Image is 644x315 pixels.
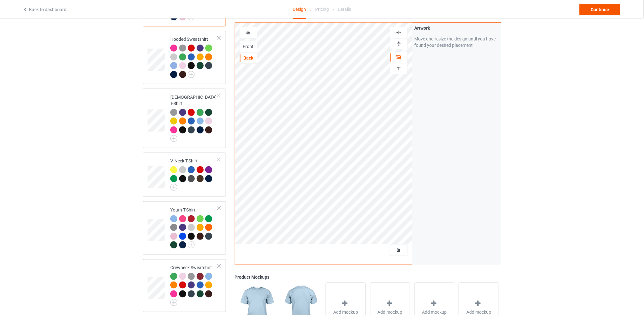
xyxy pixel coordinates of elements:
[414,36,498,48] div: Move and resize the design until you have found your desired placement
[170,158,218,189] div: V-Neck T-Shirt
[170,299,177,306] img: svg+xml;base64,PD94bWwgdmVyc2lvbj0iMS4wIiBlbmNvZGluZz0iVVRGLTgiPz4KPHN2ZyB3aWR0aD0iMjJweCIgaGVpZ2...
[170,94,218,140] div: [DEMOGRAPHIC_DATA] T-Shirt
[580,4,620,15] div: Continue
[170,36,218,77] div: Hooded Sweatshirt
[396,30,402,36] img: svg%3E%0A
[240,55,257,61] div: Back
[143,201,226,254] div: Youth T-Shirt
[396,41,402,47] img: svg%3E%0A
[23,7,66,12] a: Back to dashboard
[170,264,218,304] div: Crewneck Sweatshirt
[315,0,329,18] div: Pricing
[143,153,226,197] div: V-Neck T-Shirt
[170,184,177,191] img: svg+xml;base64,PD94bWwgdmVyc2lvbj0iMS4wIiBlbmNvZGluZz0iVVRGLTgiPz4KPHN2ZyB3aWR0aD0iMjJweCIgaGVpZ2...
[240,43,257,50] div: Front
[143,31,226,84] div: Hooded Sweatshirt
[170,224,177,231] img: heather_texture.png
[293,0,306,19] div: Design
[143,89,226,148] div: [DEMOGRAPHIC_DATA] T-Shirt
[338,0,351,18] div: Details
[188,71,195,78] img: svg+xml;base64,PD94bWwgdmVyc2lvbj0iMS4wIiBlbmNvZGluZz0iVVRGLTgiPz4KPHN2ZyB3aWR0aD0iMjJweCIgaGVpZ2...
[414,25,498,31] div: Artwork
[143,259,226,312] div: Crewneck Sweatshirt
[396,66,402,72] img: svg%3E%0A
[188,241,195,248] img: svg+xml;base64,PD94bWwgdmVyc2lvbj0iMS4wIiBlbmNvZGluZz0iVVRGLTgiPz4KPHN2ZyB3aWR0aD0iMjJweCIgaGVpZ2...
[170,135,177,142] img: svg+xml;base64,PD94bWwgdmVyc2lvbj0iMS4wIiBlbmNvZGluZz0iVVRGLTgiPz4KPHN2ZyB3aWR0aD0iMjJweCIgaGVpZ2...
[170,207,218,248] div: Youth T-Shirt
[235,274,501,280] div: Product Mockups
